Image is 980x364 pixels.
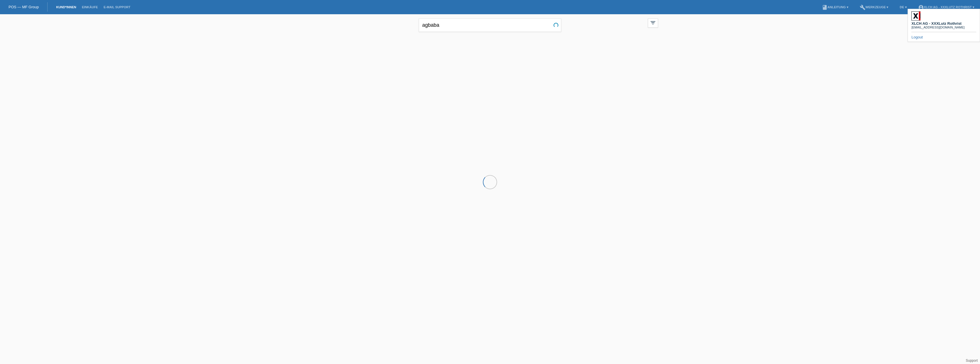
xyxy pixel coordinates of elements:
img: 46423_square.png [911,11,920,20]
a: Kund*innen [53,5,79,9]
a: DE ▾ [897,5,909,9]
a: E-Mail Support [101,5,133,9]
a: Einkäufe [79,5,101,9]
i: build [860,5,865,10]
a: buildWerkzeuge ▾ [857,5,891,9]
a: POS — MF Group [9,5,39,9]
i: filter_list [650,20,656,26]
b: XLCH AG - XXXLutz Rothrist [911,21,961,26]
a: account_circleXLCH AG - XXXLutz Rothrist ▾ [915,5,977,9]
a: Support [966,359,978,363]
div: [EMAIL_ADDRESS][DOMAIN_NAME] [911,26,964,29]
a: bookAnleitung ▾ [819,5,851,9]
a: Logout [911,35,923,39]
i: book [822,5,828,10]
input: Suche... [419,18,561,32]
i: account_circle [918,5,924,10]
img: loading_inline_small.gif [553,22,559,28]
